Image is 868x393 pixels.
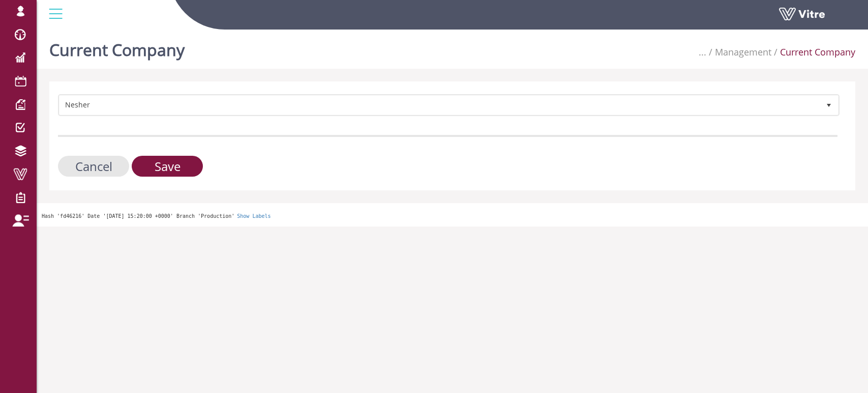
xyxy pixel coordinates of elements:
[820,96,838,114] span: select
[42,213,234,219] span: Hash 'fd46216' Date '[DATE] 15:20:00 +0000' Branch 'Production'
[706,46,771,59] li: Management
[132,156,203,177] input: Save
[49,25,185,69] h1: Current Company
[699,46,706,58] span: ...
[237,213,271,219] a: Show Labels
[58,156,129,177] input: Cancel
[59,96,820,114] span: Nesher
[771,46,855,59] li: Current Company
